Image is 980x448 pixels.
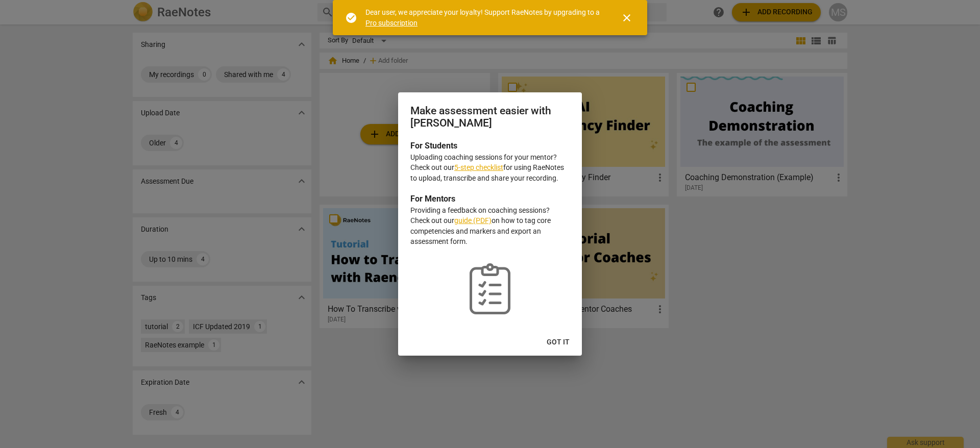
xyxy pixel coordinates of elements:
p: Providing a feedback on coaching sessions? Check out our on how to tag core competencies and mark... [410,205,570,247]
p: Uploading coaching sessions for your mentor? Check out our for using RaeNotes to upload, transcri... [410,152,570,184]
span: Got it [547,337,570,347]
h2: Make assessment easier with [PERSON_NAME] [410,105,570,130]
span: check_circle [345,12,357,24]
button: Close [615,6,639,30]
a: guide (PDF) [454,216,492,225]
b: For Students [410,141,457,151]
div: Dear user, we appreciate your loyalty! Support RaeNotes by upgrading to a [365,7,602,28]
a: 5-step checklist [454,163,503,171]
b: For Mentors [410,194,455,204]
button: Got it [538,333,578,352]
span: close [621,12,633,24]
a: Pro subscription [365,19,418,27]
